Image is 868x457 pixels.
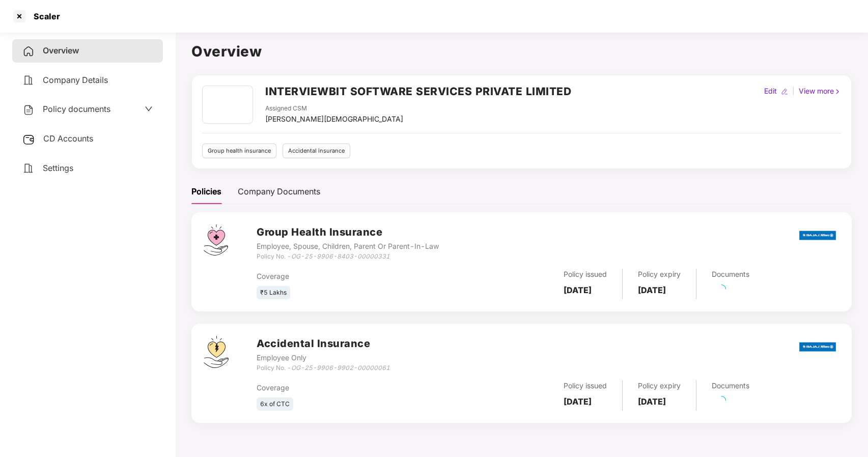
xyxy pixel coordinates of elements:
[257,271,451,282] div: Coverage
[257,397,293,411] div: 6x of CTC
[22,74,35,87] img: svg+xml;base64,PHN2ZyB4bWxucz0iaHR0cDovL3d3dy53My5vcmcvMjAwMC9zdmciIHdpZHRoPSIyNCIgaGVpZ2h0PSIyNC...
[191,185,221,198] div: Policies
[22,162,35,175] img: svg+xml;base64,PHN2ZyB4bWxucz0iaHR0cDovL3d3dy53My5vcmcvMjAwMC9zdmciIHdpZHRoPSIyNCIgaGVpZ2h0PSIyNC...
[564,396,592,407] b: [DATE]
[43,75,108,85] span: Company Details
[265,113,403,125] div: [PERSON_NAME][DEMOGRAPHIC_DATA]
[712,380,749,391] div: Documents
[762,85,779,97] div: Edit
[712,269,749,280] div: Documents
[283,144,350,158] div: Accidental insurance
[834,88,841,95] img: rightIcon
[638,285,666,295] b: [DATE]
[564,269,607,280] div: Policy issued
[790,85,797,97] div: |
[204,224,228,255] img: svg+xml;base64,PHN2ZyB4bWxucz0iaHR0cDovL3d3dy53My5vcmcvMjAwMC9zdmciIHdpZHRoPSI0Ny43MTQiIGhlaWdodD...
[257,286,290,300] div: ₹5 Lakhs
[202,144,276,158] div: Group health insurance
[564,380,607,391] div: Policy issued
[257,363,390,373] div: Policy No. -
[191,40,852,63] h1: Overview
[257,352,390,363] div: Employee Only
[291,364,390,372] i: OG-25-9906-9902-00000061
[43,163,73,173] span: Settings
[799,335,836,358] img: bajaj.png
[291,252,390,260] i: OG-25-9906-8403-00000331
[638,396,666,407] b: [DATE]
[265,104,403,113] div: Assigned CSM
[43,45,79,55] span: Overview
[797,85,843,97] div: View more
[22,104,35,116] img: svg+xml;base64,PHN2ZyB4bWxucz0iaHR0cDovL3d3dy53My5vcmcvMjAwMC9zdmciIHdpZHRoPSIyNCIgaGVpZ2h0PSIyNC...
[257,252,439,262] div: Policy No. -
[257,224,439,240] h3: Group Health Insurance
[22,133,35,146] img: svg+xml;base64,PHN2ZyB3aWR0aD0iMjUiIGhlaWdodD0iMjQiIHZpZXdCb3g9IjAgMCAyNSAyNCIgZmlsbD0ibm9uZSIgeG...
[717,284,726,294] span: loading
[717,396,726,405] span: loading
[257,336,390,352] h3: Accidental Insurance
[22,45,35,58] img: svg+xml;base64,PHN2ZyB4bWxucz0iaHR0cDovL3d3dy53My5vcmcvMjAwMC9zdmciIHdpZHRoPSIyNCIgaGVpZ2h0PSIyNC...
[564,285,592,295] b: [DATE]
[799,224,836,247] img: bajaj.png
[238,185,320,198] div: Company Documents
[257,382,451,393] div: Coverage
[43,104,110,114] span: Policy documents
[27,11,60,21] div: Scaler
[43,133,93,144] span: CD Accounts
[265,83,571,100] h2: INTERVIEWBIT SOFTWARE SERVICES PRIVATE LIMITED
[257,241,439,252] div: Employee, Spouse, Children, Parent Or Parent-In-Law
[638,380,681,391] div: Policy expiry
[204,336,229,368] img: svg+xml;base64,PHN2ZyB4bWxucz0iaHR0cDovL3d3dy53My5vcmcvMjAwMC9zdmciIHdpZHRoPSI0OS4zMjEiIGhlaWdodD...
[781,88,788,95] img: editIcon
[145,105,153,113] span: down
[638,269,681,280] div: Policy expiry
